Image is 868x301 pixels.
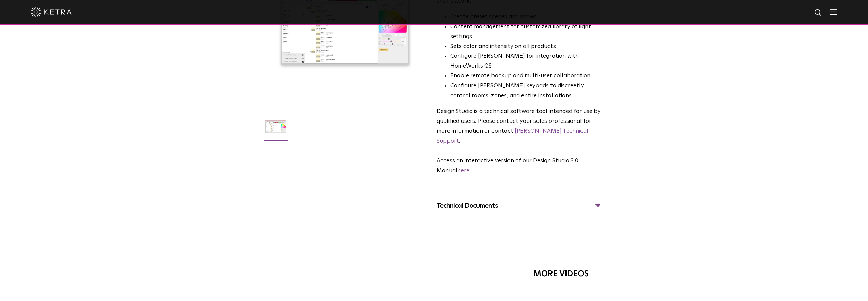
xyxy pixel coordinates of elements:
li: Content management for customized library of light settings [450,22,603,42]
p: Access an interactive version of our Design Studio 3.0 Manual . [437,156,603,176]
img: Hamburger%20Nav.svg [830,9,837,15]
img: DS-2.0 [263,113,289,145]
li: Enable remote backup and multi-user collaboration [450,71,603,81]
img: ketra-logo-2019-white [31,7,72,17]
div: Technical Documents [437,200,603,211]
li: Configure [PERSON_NAME] for integration with HomeWorks QS [450,52,603,71]
p: Design Studio is a technical software tool intended for use by qualified users. Please contact yo... [437,107,603,146]
a: here [457,168,469,174]
li: Configure [PERSON_NAME] keypads to discreetly control rooms, zones, and entire installations [450,81,603,101]
a: [PERSON_NAME] Technical Support [437,128,588,144]
div: More Videos [533,266,594,282]
img: search icon [814,9,823,17]
li: Sets color and intensity on all products [450,42,603,52]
